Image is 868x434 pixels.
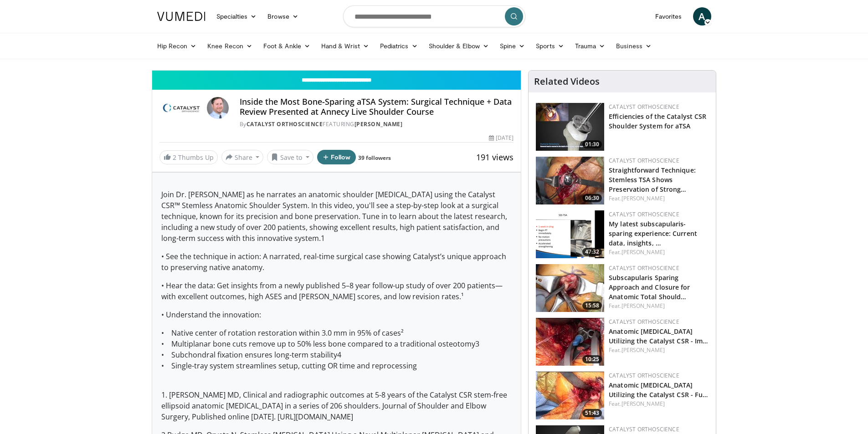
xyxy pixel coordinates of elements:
a: Straightforward Technique: Stemless TSA Shows Preservation of Strong… [609,166,696,194]
a: Catalyst OrthoScience [609,210,679,218]
a: Hand & Wrist [316,37,375,55]
a: Catalyst OrthoScience [609,264,679,272]
a: Favorites [650,7,688,26]
a: Knee Recon [202,37,258,55]
span: 06:30 [582,194,602,202]
div: Feat. [609,194,709,203]
img: 80373a9b-554e-45fa-8df5-19b638f02d60.png.150x105_q85_crop-smart_upscale.png [536,210,604,258]
a: Catalyst OrthoScience [609,103,679,111]
a: Spine [494,37,530,55]
a: Trauma [570,37,611,55]
a: A [693,7,711,26]
button: Follow [317,150,356,164]
a: 06:30 [536,157,604,204]
h4: Related Videos [534,76,600,87]
a: Hip Recon [152,37,202,55]
a: Catalyst OrthoScience [609,372,679,379]
p: • Hear the data: Get insights from a newly published 5–8 year follow-up study of over 200 patient... [161,280,512,302]
img: VuMedi Logo [157,12,205,21]
a: Browse [262,7,304,26]
img: fb133cba-ae71-4125-a373-0117bb5c96eb.150x105_q85_crop-smart_upscale.jpg [536,103,604,151]
img: 8aa19c27-61da-4dd4-8906-dc8762cfa665.150x105_q85_crop-smart_upscale.jpg [536,372,604,419]
a: Catalyst OrthoScience [247,120,323,128]
a: Pediatrics [375,37,423,55]
span: 15:58 [582,301,602,310]
a: [PERSON_NAME] [621,248,665,256]
a: 01:30 [536,103,604,151]
a: 2 Thumbs Up [159,150,218,164]
a: Subscapularis Sparing Approach and Closure for Anatomic Total Should… [609,273,690,301]
a: 39 followers [358,154,391,162]
div: Feat. [609,302,709,310]
span: 01:30 [582,140,602,148]
a: Specialties [211,7,262,26]
span: 191 views [476,152,514,163]
a: Anatomic [MEDICAL_DATA] Utilizing the Catalyst CSR - Im… [609,327,708,345]
span: 51:43 [582,409,602,417]
a: Sports [530,37,570,55]
div: Feat. [609,400,709,408]
span: 47:32 [582,248,602,256]
a: [PERSON_NAME] [354,120,403,128]
a: Anatomic [MEDICAL_DATA] Utilizing the Catalyst CSR - Fu… [609,381,708,399]
a: [PERSON_NAME] [621,302,665,310]
input: Search topics, interventions [343,5,525,27]
a: Catalyst OrthoScience [609,425,679,433]
div: [DATE] [489,134,514,142]
p: • Understand the innovation: [161,309,512,320]
a: [PERSON_NAME] [621,400,665,408]
a: 47:32 [536,210,604,258]
a: 51:43 [536,372,604,419]
p: 1. [PERSON_NAME] MD, Clinical and radiographic outcomes at 5-8 years of the Catalyst CSR stem-fre... [161,378,512,422]
button: Save to [267,150,313,164]
span: 10:25 [582,355,602,363]
img: Catalyst OrthoScience [159,97,203,119]
p: • See the technique in action: A narrated, real-time surgical case showing Catalyst’s unique appr... [161,251,512,273]
a: 15:58 [536,264,604,312]
a: Business [611,37,657,55]
div: Feat. [609,248,709,256]
a: Foot & Ankle [258,37,316,55]
a: Shoulder & Elbow [423,37,494,55]
a: 10:25 [536,318,604,366]
img: aa7eca85-88b8-4ced-9dae-f514ea8abfb1.150x105_q85_crop-smart_upscale.jpg [536,318,604,366]
a: Catalyst OrthoScience [609,318,679,326]
a: [PERSON_NAME] [621,346,665,354]
img: Avatar [207,97,229,119]
a: My latest subscapularis-sparing experience: Current data, insights, … [609,220,697,247]
p: Join Dr. [PERSON_NAME] as he narrates an anatomic shoulder [MEDICAL_DATA] using the Catalyst CSR™... [161,189,512,244]
div: Feat. [609,346,709,354]
p: • Native center of rotation restoration within 3.0 mm in 95% of cases² • Multiplanar bone cuts re... [161,327,512,371]
div: By FEATURING [240,120,514,128]
h4: Inside the Most Bone-Sparing aTSA System: Surgical Technique + Data Review Presented at Annecy Li... [240,97,514,117]
img: a86a4350-9e36-4b87-ae7e-92b128bbfe68.150x105_q85_crop-smart_upscale.jpg [536,264,604,312]
a: [PERSON_NAME] [621,194,665,202]
span: 2 [173,153,176,162]
a: Catalyst OrthoScience [609,157,679,164]
a: Efficiencies of the Catalyst CSR Shoulder System for aTSA [609,112,706,130]
button: Share [221,150,264,164]
img: 9da787ca-2dfb-43c1-a0a8-351c907486d2.png.150x105_q85_crop-smart_upscale.png [536,157,604,204]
